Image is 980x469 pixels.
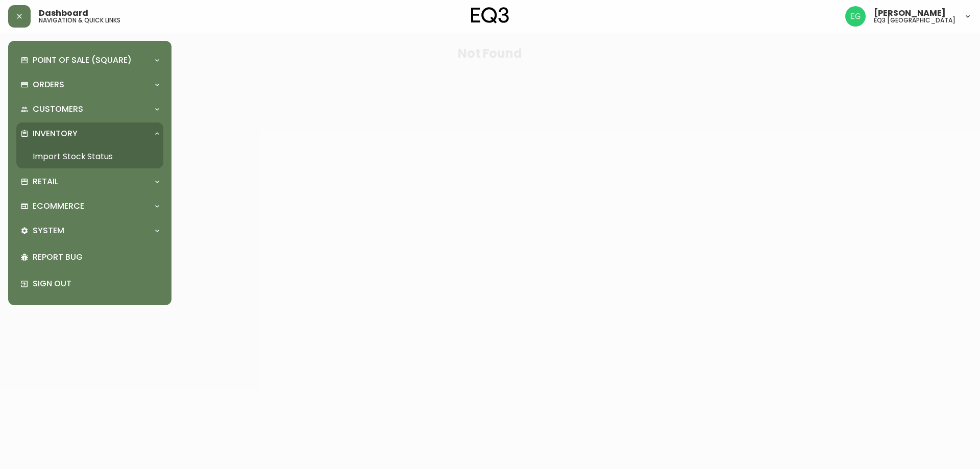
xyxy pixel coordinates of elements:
div: Sign Out [16,270,163,297]
p: Inventory [33,128,78,139]
a: Import Stock Status [16,145,163,168]
div: Retail [16,170,163,193]
div: Inventory [16,122,163,145]
div: System [16,219,163,242]
h5: eq3 [GEOGRAPHIC_DATA] [874,17,955,23]
img: db11c1629862fe82d63d0774b1b54d2b [845,6,866,27]
p: Retail [33,176,58,187]
p: Ecommerce [33,201,84,212]
p: Point of Sale (Square) [33,55,132,66]
p: System [33,225,64,236]
h5: navigation & quick links [39,17,120,23]
div: Point of Sale (Square) [16,49,163,71]
p: Sign Out [33,278,159,289]
p: Report Bug [33,252,159,263]
span: Dashboard [39,9,88,17]
div: Customers [16,98,163,120]
p: Customers [33,104,83,115]
div: Report Bug [16,244,163,270]
span: [PERSON_NAME] [874,9,946,17]
div: Ecommerce [16,195,163,217]
div: Orders [16,73,163,96]
p: Orders [33,79,64,90]
img: logo [471,7,509,23]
